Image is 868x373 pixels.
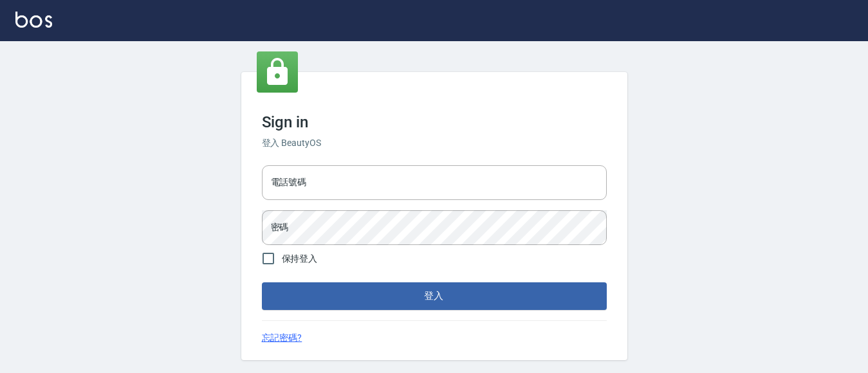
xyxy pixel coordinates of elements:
[282,252,318,266] span: 保持登入
[262,331,302,345] a: 忘記密碼?
[15,12,52,28] img: Logo
[262,113,607,131] h3: Sign in
[262,136,607,150] h6: 登入 BeautyOS
[262,282,607,309] button: 登入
